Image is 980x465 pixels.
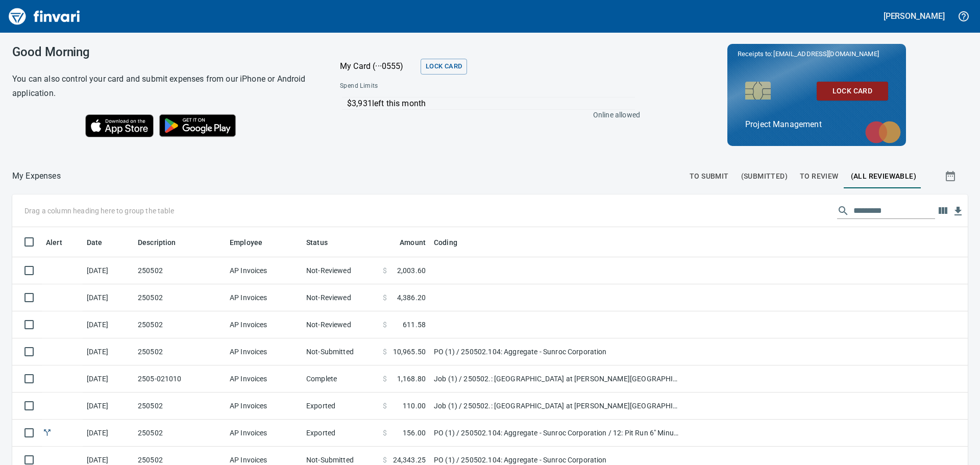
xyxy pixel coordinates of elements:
[12,45,314,59] h3: Good Morning
[403,428,426,438] span: 156.00
[302,393,379,420] td: Exported
[85,114,154,137] img: Download on the App Store
[306,236,341,249] span: Status
[154,109,241,142] img: Get it on Google Play
[134,420,226,447] td: 250502
[383,374,387,384] span: $
[383,401,387,411] span: $
[386,236,426,249] span: Amount
[340,60,416,72] p: My Card (···0555)
[226,338,302,365] td: AP Invoices
[800,170,839,183] span: To Review
[12,170,61,182] p: My Expenses
[935,203,950,218] button: Choose columns to display
[772,49,879,59] span: [EMAIL_ADDRESS][DOMAIN_NAME]
[340,81,508,91] span: Spend Limits
[383,347,387,357] span: $
[434,236,471,249] span: Coding
[430,420,685,447] td: PO (1) / 250502.104: Aggregate - Sunroc Corporation / 12: Pit Run 6" Minus + Borrow - Delivery
[87,236,103,249] span: Date
[46,236,76,249] span: Alert
[83,284,134,311] td: [DATE]
[6,4,83,29] img: Finvari
[306,236,328,249] span: Status
[403,320,426,330] span: 611.58
[393,347,426,357] span: 10,965.50
[226,311,302,338] td: AP Invoices
[83,257,134,284] td: [DATE]
[226,257,302,284] td: AP Invoices
[83,393,134,420] td: [DATE]
[302,311,379,338] td: Not-Reviewed
[851,170,916,183] span: (All Reviewable)
[825,85,880,97] span: Lock Card
[226,393,302,420] td: AP Invoices
[400,236,426,249] span: Amount
[83,365,134,393] td: [DATE]
[745,118,888,131] p: Project Management
[383,265,387,276] span: $
[397,292,426,303] span: 4,386.20
[393,455,426,465] span: 24,343.25
[138,236,189,249] span: Description
[12,72,314,101] h6: You can also control your card and submit expenses from our iPhone or Android application.
[134,284,226,311] td: 250502
[884,11,945,21] h5: [PERSON_NAME]
[134,365,226,393] td: 2505-021010
[226,365,302,393] td: AP Invoices
[302,338,379,365] td: Not-Submitted
[741,170,788,183] span: (Submitted)
[302,420,379,447] td: Exported
[134,257,226,284] td: 250502
[24,206,174,216] p: Drag a column heading here to group the table
[46,236,62,249] span: Alert
[347,97,635,110] p: $3,931 left this month
[87,236,116,249] span: Date
[817,82,888,101] button: Lock Card
[302,365,379,393] td: Complete
[403,401,426,411] span: 110.00
[950,204,966,219] button: Download Table
[134,338,226,365] td: 250502
[690,170,729,183] span: To Submit
[83,311,134,338] td: [DATE]
[397,374,426,384] span: 1,168.80
[397,265,426,276] span: 2,003.60
[383,455,387,465] span: $
[430,338,685,365] td: PO (1) / 250502.104: Aggregate - Sunroc Corporation
[383,428,387,438] span: $
[230,236,276,249] span: Employee
[83,420,134,447] td: [DATE]
[134,393,226,420] td: 250502
[42,429,53,436] span: Split transaction
[138,236,176,249] span: Description
[421,59,467,75] button: Lock Card
[935,164,968,188] button: Show transactions within a particular date range
[383,292,387,303] span: $
[230,236,262,249] span: Employee
[302,257,379,284] td: Not-Reviewed
[430,365,685,393] td: Job (1) / 250502.: [GEOGRAPHIC_DATA] at [PERSON_NAME][GEOGRAPHIC_DATA] / 8520. 01.: BS1 - Dewater...
[332,110,640,120] p: Online allowed
[383,320,387,330] span: $
[860,116,906,149] img: mastercard.svg
[226,284,302,311] td: AP Invoices
[430,393,685,420] td: Job (1) / 250502.: [GEOGRAPHIC_DATA] at [PERSON_NAME][GEOGRAPHIC_DATA] / 15. 01.: BS1 - Pile Supp...
[881,8,947,24] button: [PERSON_NAME]
[134,311,226,338] td: 250502
[738,49,896,59] p: Receipts to:
[426,61,462,72] span: Lock Card
[83,338,134,365] td: [DATE]
[226,420,302,447] td: AP Invoices
[434,236,457,249] span: Coding
[302,284,379,311] td: Not-Reviewed
[12,170,61,182] nav: breadcrumb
